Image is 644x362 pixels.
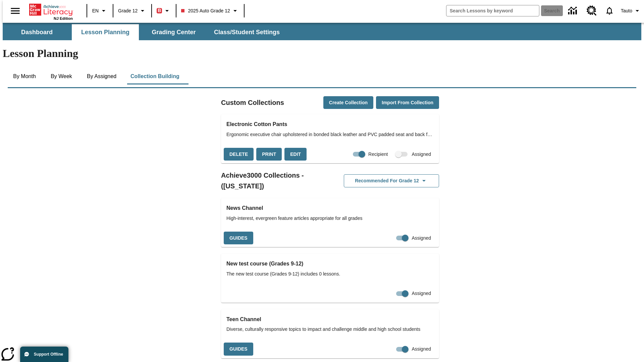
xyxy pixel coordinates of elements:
[3,24,286,40] div: SubNavbar
[82,68,122,84] button: By Assigned
[226,215,434,222] span: High-interest, evergreen feature articles appropriate for all grades
[601,2,618,19] a: Notifications
[621,7,632,14] span: Tauto
[3,23,641,40] div: SubNavbar
[209,24,285,40] button: Class/Student Settings
[583,2,601,20] a: Resource Center, Will open in new tab
[29,3,73,16] a: Home
[118,7,138,14] span: Grade 12
[178,5,241,17] button: Class: 2025 Auto Grade 12, Select your class
[323,96,373,109] button: Create Collection
[72,24,139,40] button: Lesson Planning
[125,68,185,84] button: Collection Building
[140,24,207,40] button: Grading Center
[154,5,174,17] button: Boost Class color is red. Change class color
[54,16,73,20] span: NJ Edition
[158,6,161,15] span: B
[224,232,253,245] button: Guides
[45,68,78,84] button: By Week
[226,270,434,278] span: The new test course (Grades 9-12) includes 0 lessons.
[564,2,583,20] a: Data Center
[412,151,431,158] span: Assigned
[226,131,434,138] span: Ergonomic executive chair upholstered in bonded black leather and PVC padded seat and back for al...
[226,259,434,268] h3: New test course (Grades 9-12)
[284,148,307,161] button: Edit
[181,7,230,14] span: 2025 Auto Grade 12
[344,174,439,187] button: Recommended for Grade 12
[376,96,439,109] button: Import from Collection
[412,346,431,353] span: Assigned
[368,151,388,158] span: Recipient
[618,5,644,17] button: Profile/Settings
[221,170,330,191] h2: Achieve3000 Collections - ([US_STATE])
[412,235,431,242] span: Assigned
[115,5,149,17] button: Grade: Grade 12, Select a grade
[221,97,284,108] h2: Custom Collections
[446,5,539,16] input: search field
[226,120,434,129] h3: Electronic Cotton Pants
[224,343,253,356] button: Guides
[34,352,63,357] span: Support Offline
[226,315,434,324] h3: Teen Channel
[89,5,111,17] button: Language: EN, Select a language
[226,203,434,213] h3: News Channel
[29,2,73,20] div: Home
[226,326,434,333] span: Diverse, culturally responsive topics to impact and challenge middle and high school students
[256,148,282,161] button: Print, will open in a new window
[3,24,70,40] button: Dashboard
[20,347,68,362] button: Support Offline
[5,1,25,21] button: Open side menu
[412,290,431,297] span: Assigned
[92,7,99,14] span: EN
[3,47,641,60] h1: Lesson Planning
[8,68,41,84] button: By Month
[224,148,254,161] button: Delete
